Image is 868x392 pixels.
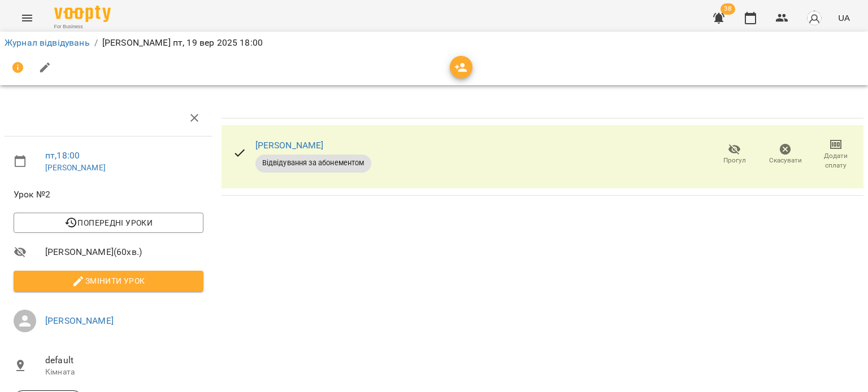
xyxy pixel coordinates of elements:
p: Кімната [45,367,203,378]
span: 38 [721,3,735,15]
img: avatar_s.png [806,10,822,26]
button: Змінити урок [14,271,203,291]
button: Додати сплату [810,139,861,170]
span: UA [838,12,850,24]
span: default [45,354,203,367]
nav: breadcrumb [5,36,863,50]
button: Попередні уроки [14,213,203,233]
span: Змінити урок [23,274,194,288]
span: Додати сплату [817,151,854,170]
img: Voopty Logo [54,6,111,22]
p: [PERSON_NAME] пт, 19 вер 2025 18:00 [102,36,263,50]
a: [PERSON_NAME] [45,163,106,172]
a: пт , 18:00 [45,150,80,161]
a: [PERSON_NAME] [255,140,324,151]
a: [PERSON_NAME] [45,315,114,326]
span: [PERSON_NAME] ( 60 хв. ) [45,245,203,259]
button: Menu [14,5,41,32]
span: Відвідування за абонементом [255,158,371,168]
a: Журнал відвідувань [5,37,90,48]
span: Урок №2 [14,188,203,201]
button: Прогул [709,139,760,170]
button: Скасувати [760,139,811,170]
li: / [94,36,98,50]
span: Прогул [723,156,746,165]
button: UA [834,7,854,28]
span: Попередні уроки [23,216,194,230]
span: Скасувати [769,156,802,165]
span: For Business [54,23,111,30]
